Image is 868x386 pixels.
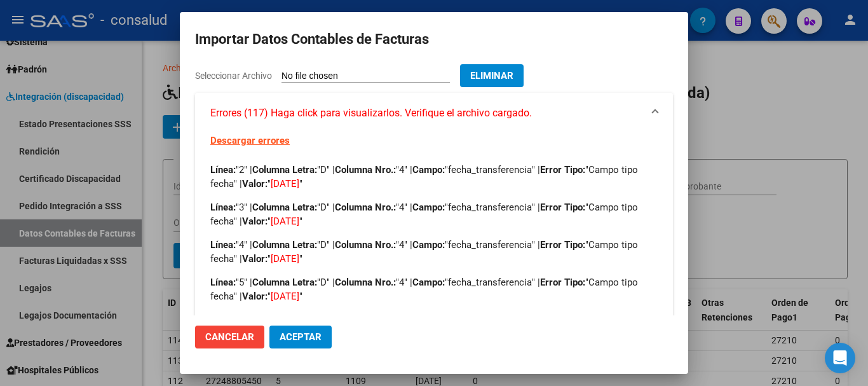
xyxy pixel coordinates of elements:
strong: Valor: [242,178,268,190]
strong: Línea: [210,164,236,176]
strong: Error Tipo: [540,277,585,288]
a: Descargar errores [210,135,290,146]
strong: Columna Letra: [252,239,317,251]
strong: Columna Letra: [252,202,317,213]
strong: Columna Nro.: [335,202,396,213]
span: [DATE] [271,253,299,265]
strong: Columna Letra: [252,164,317,176]
p: "4" | "D" | "4" | "fecha_transferencia" | "Campo tipo fecha" | " " [210,238,658,266]
span: Seleccionar Archivo [195,71,272,81]
strong: Columna Nro.: [335,239,396,251]
strong: Línea: [210,277,236,288]
strong: Columna Letra: [252,277,317,288]
strong: Campo: [412,314,445,326]
button: Cancelar [195,326,264,348]
strong: Columna Letra: [252,314,317,326]
p: "6" | "D" | "4" | "fecha_transferencia" | "Campo tipo fecha" | " " [210,313,658,341]
h2: Importar Datos Contables de Facturas [195,27,673,52]
strong: Campo: [412,164,445,176]
strong: Columna Nro.: [335,314,396,326]
span: Eliminar [470,70,513,81]
strong: Error Tipo: [540,164,585,176]
strong: Columna Nro.: [335,164,396,176]
p: "5" | "D" | "4" | "fecha_transferencia" | "Campo tipo fecha" | " " [210,275,658,303]
p: "2" | "D" | "4" | "fecha_transferencia" | "Campo tipo fecha" | " " [210,163,658,191]
p: "3" | "D" | "4" | "fecha_transferencia" | "Campo tipo fecha" | " " [210,200,658,228]
strong: Error Tipo: [540,239,585,251]
button: Aceptar [269,326,332,348]
strong: Valor: [242,291,268,302]
mat-expansion-panel-header: Errores (117) Haga click para visualizarlos. Verifique el archivo cargado. [195,93,673,134]
strong: Línea: [210,202,236,213]
span: [DATE] [271,291,299,302]
span: Cancelar [205,331,254,343]
strong: Línea: [210,239,236,251]
div: Open Intercom Messenger [825,343,855,373]
button: Eliminar [460,64,524,87]
strong: Error Tipo: [540,314,585,326]
span: [DATE] [271,216,299,227]
strong: Valor: [242,216,268,227]
span: Aceptar [280,331,322,343]
strong: Campo: [412,239,445,251]
strong: Línea: [210,314,236,326]
strong: Columna Nro.: [335,277,396,288]
span: Errores (117) Haga click para visualizarlos. Verifique el archivo cargado. [210,106,532,121]
span: [DATE] [271,178,299,190]
strong: Campo: [412,277,445,288]
strong: Campo: [412,202,445,213]
strong: Valor: [242,253,268,265]
strong: Error Tipo: [540,202,585,213]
